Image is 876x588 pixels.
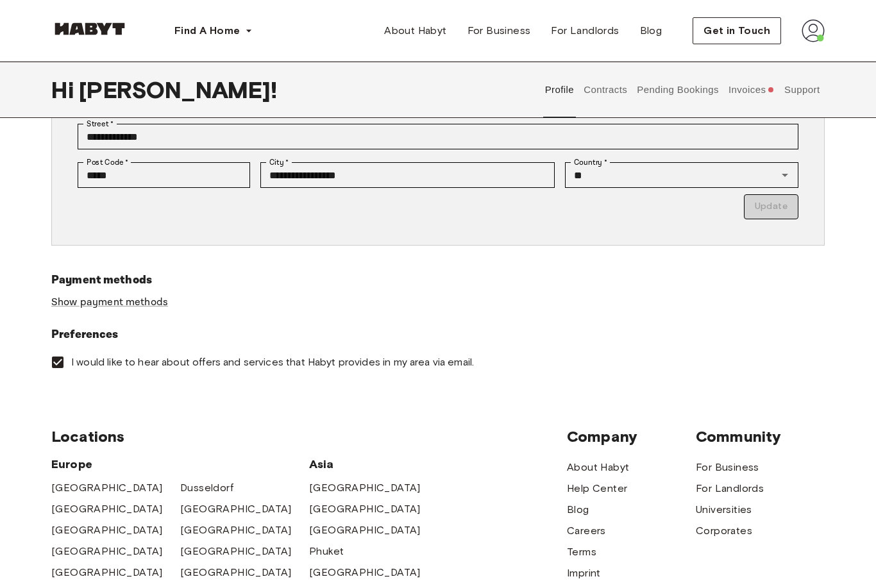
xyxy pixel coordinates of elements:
[180,544,292,559] a: [GEOGRAPHIC_DATA]
[640,23,662,38] span: Blog
[776,166,794,184] button: Open
[696,460,759,475] a: For Business
[696,523,752,539] a: Corporates
[51,480,163,496] a: [GEOGRAPHIC_DATA]
[87,156,129,168] label: Post Code
[309,457,438,472] span: Asia
[309,523,421,538] a: [GEOGRAPHIC_DATA]
[384,23,446,38] span: About Habyt
[164,18,263,44] button: Find A Home
[467,23,531,38] span: For Business
[574,156,607,168] label: Country
[543,62,576,118] button: Profile
[630,18,673,44] a: Blog
[567,523,606,539] a: Careers
[51,565,163,580] a: [GEOGRAPHIC_DATA]
[51,457,309,472] span: Europe
[309,544,344,559] a: Phuket
[567,544,596,560] a: Terms
[567,502,589,517] a: Blog
[51,22,128,35] img: Habyt
[309,565,421,580] a: [GEOGRAPHIC_DATA]
[51,427,567,446] span: Locations
[51,523,163,538] a: [GEOGRAPHIC_DATA]
[567,481,627,496] a: Help Center
[541,18,629,44] a: For Landlords
[696,481,764,496] a: For Landlords
[636,62,721,118] button: Pending Bookings
[79,76,277,103] span: [PERSON_NAME] !
[540,62,825,118] div: user profile tabs
[51,76,79,103] span: Hi
[180,565,292,580] a: [GEOGRAPHIC_DATA]
[693,17,781,44] button: Get in Touch
[87,118,114,130] label: Street
[174,23,240,38] span: Find A Home
[51,501,163,517] a: [GEOGRAPHIC_DATA]
[51,296,168,309] a: Show payment methods
[551,23,619,38] span: For Landlords
[51,271,825,289] h6: Payment methods
[567,566,601,581] a: Imprint
[802,19,825,42] img: avatar
[567,460,629,475] a: About Habyt
[567,427,696,446] span: Company
[582,62,629,118] button: Contracts
[696,502,752,517] a: Universities
[180,523,292,538] a: [GEOGRAPHIC_DATA]
[269,156,289,168] label: City
[51,326,825,344] h6: Preferences
[309,480,421,496] a: [GEOGRAPHIC_DATA]
[180,501,292,517] a: [GEOGRAPHIC_DATA]
[51,544,163,559] a: [GEOGRAPHIC_DATA]
[727,62,776,118] button: Invoices
[180,480,233,496] a: Dusseldorf
[457,18,541,44] a: For Business
[703,23,770,38] span: Get in Touch
[782,62,821,118] button: Support
[374,18,457,44] a: About Habyt
[71,355,474,369] span: I would like to hear about offers and services that Habyt provides in my area via email.
[696,427,825,446] span: Community
[309,501,421,517] a: [GEOGRAPHIC_DATA]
